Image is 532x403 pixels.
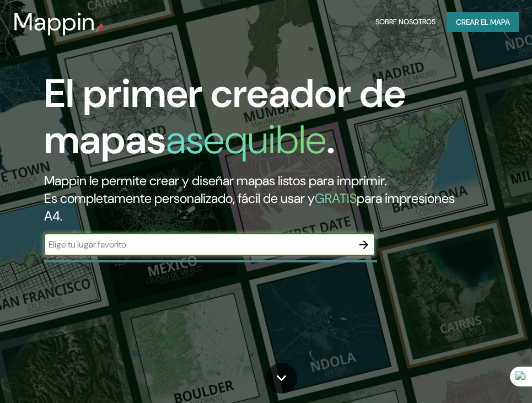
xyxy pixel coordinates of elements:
[447,12,519,33] button: Crear el mapa
[166,114,326,165] h1: asequible
[44,71,470,172] h1: El primer creador de mapas .
[456,15,510,29] font: Crear el mapa
[315,190,357,207] h5: GRATIS
[95,23,104,32] img: mappin-pin
[44,238,353,251] input: Elige tu lugar favorito
[13,8,95,36] h3: Mappin
[373,12,438,33] button: Sobre nosotros
[375,16,436,29] font: Sobre nosotros
[44,172,470,225] h2: Mappin le permite crear y diseñar mapas listos para imprimir. Es completamente personalizado, fác...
